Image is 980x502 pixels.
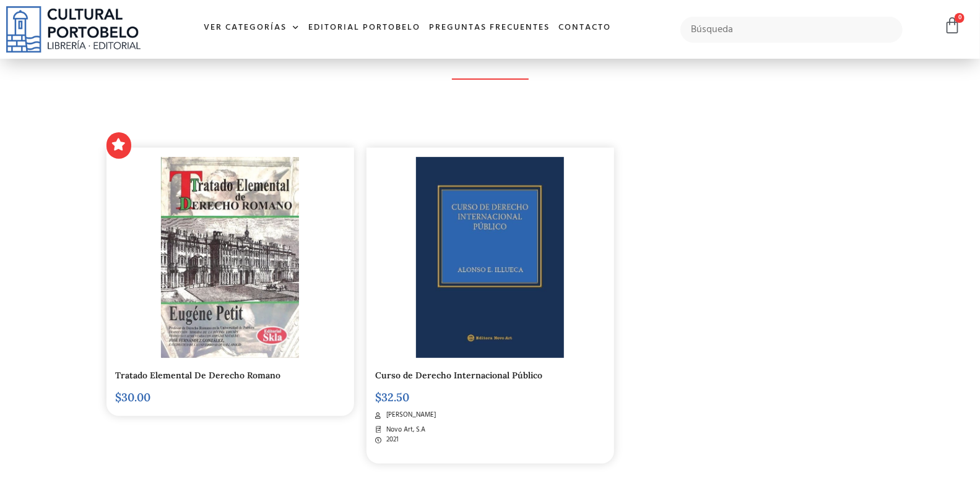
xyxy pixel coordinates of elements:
a: Ver Categorías [199,15,304,41]
bdi: 30.00 [116,390,151,404]
span: $ [376,390,382,404]
span: [PERSON_NAME] [383,410,436,420]
a: 0 [943,17,961,35]
a: Editorial Portobelo [304,15,425,41]
a: Tratado Elemental De Derecho Romano [116,370,281,381]
input: Búsqueda [680,17,902,43]
bdi: 32.50 [376,390,410,404]
img: WhatsApp-Image-2022-09-19-at-11.20.35-AM.jpeg [416,157,563,358]
span: Novo Art, S.A [383,425,425,435]
span: 2021 [383,435,399,445]
img: Tratado-elemental-de-derecho-A-1.jpg [161,157,299,358]
a: Preguntas frecuentes [425,15,554,41]
span: 0 [955,13,965,23]
span: $ [116,390,122,404]
a: Contacto [554,15,615,41]
a: Curso de Derecho Internacional Público [376,370,543,381]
